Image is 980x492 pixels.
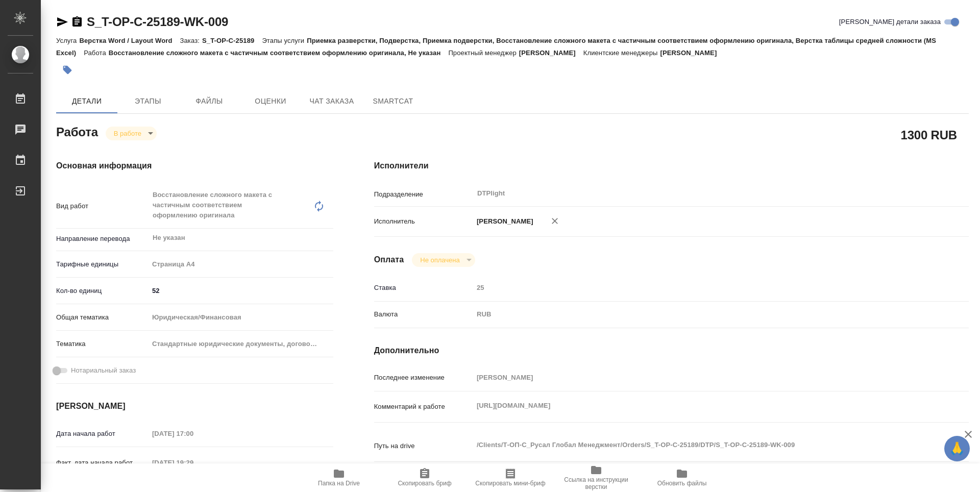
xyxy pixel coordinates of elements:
[553,463,639,492] button: Ссылка на инструкции верстки
[374,160,969,172] h4: Исполнители
[948,438,966,459] span: 🙏
[473,436,919,454] textarea: /Clients/Т-ОП-С_Русал Глобал Менеджмент/Orders/S_T-OP-C-25189/DTP/S_T-OP-C-25189-WK-009
[56,429,149,439] p: Дата начала работ
[296,463,382,492] button: Папка на Drive
[657,480,707,487] span: Обновить файлы
[71,365,136,376] span: Нотариальный заказ
[382,463,468,492] button: Скопировать бриф
[56,458,149,468] p: Факт. дата начала работ
[901,126,957,143] h2: 1300 RUB
[307,95,356,108] span: Чат заказа
[473,397,919,414] textarea: [URL][DOMAIN_NAME]
[87,15,228,29] a: S_T-OP-C-25189-WK-009
[79,37,180,44] p: Верстка Word / Layout Word
[468,463,553,492] button: Скопировать мини-бриф
[71,16,83,28] button: Скопировать ссылку
[149,309,333,326] div: Юридическая/Финансовая
[318,480,360,487] span: Папка на Drive
[473,370,919,385] input: Пустое поле
[56,59,79,81] button: Добавить тэг
[56,122,98,140] h2: Работа
[262,37,307,44] p: Этапы услуги
[56,37,79,44] p: Услуга
[185,95,234,108] span: Файлы
[374,309,473,319] p: Валюта
[246,95,295,108] span: Оценки
[124,95,173,108] span: Этапы
[398,480,451,487] span: Скопировать бриф
[473,306,919,323] div: RUB
[56,160,333,172] h4: Основная информация
[944,436,970,461] button: 🙏
[149,426,238,441] input: Пустое поле
[62,95,111,108] span: Детали
[56,234,149,244] p: Направление перевода
[149,335,333,353] div: Стандартные юридические документы, договоры, уставы
[56,201,149,211] p: Вид работ
[56,339,149,349] p: Тематика
[417,256,462,264] button: Не оплачена
[473,216,533,227] p: [PERSON_NAME]
[473,280,919,295] input: Пустое поле
[544,210,566,232] button: Удалить исполнителя
[374,283,473,293] p: Ставка
[180,37,202,44] p: Заказ:
[839,17,941,27] span: [PERSON_NAME] детали заказа
[56,16,68,28] button: Скопировать ссылку для ЯМессенджера
[448,49,519,57] p: Проектный менеджер
[106,127,157,140] div: В работе
[519,49,583,57] p: [PERSON_NAME]
[56,286,149,296] p: Кол-во единиц
[374,373,473,383] p: Последнее изменение
[583,49,660,57] p: Клиентские менеджеры
[374,441,473,451] p: Путь на drive
[111,129,144,138] button: В работе
[56,400,333,412] h4: [PERSON_NAME]
[149,455,238,470] input: Пустое поле
[475,480,545,487] span: Скопировать мини-бриф
[559,476,633,490] span: Ссылка на инструкции верстки
[374,402,473,412] p: Комментарий к работе
[56,37,936,57] p: Приемка разверстки, Подверстка, Приемка подверстки, Восстановление сложного макета с частичным со...
[56,259,149,269] p: Тарифные единицы
[374,189,473,200] p: Подразделение
[202,37,262,44] p: S_T-OP-C-25189
[374,216,473,227] p: Исполнитель
[149,256,333,273] div: Страница А4
[149,283,333,298] input: ✎ Введи что-нибудь
[369,95,418,108] span: SmartCat
[374,254,404,266] h4: Оплата
[84,49,109,57] p: Работа
[660,49,724,57] p: [PERSON_NAME]
[109,49,449,57] p: Восстановление сложного макета с частичным соответствием оформлению оригинала, Не указан
[374,345,969,357] h4: Дополнительно
[412,253,475,267] div: В работе
[639,463,725,492] button: Обновить файлы
[56,312,149,323] p: Общая тематика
